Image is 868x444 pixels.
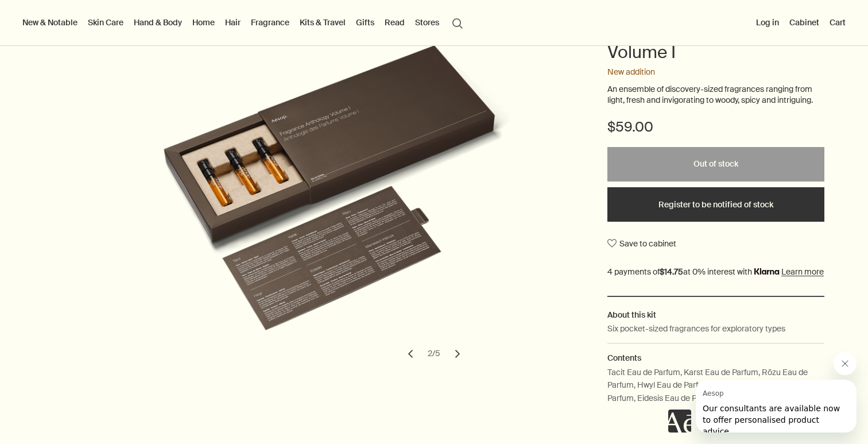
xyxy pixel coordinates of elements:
p: An ensemble of discovery-sized fragrances ranging from light, fresh and invigorating to woody, sp... [607,84,824,106]
span: $59.00 [607,118,653,136]
div: Fragrance Anthology Volume I [72,45,579,366]
img: Top view of Fragrance Anthology [80,45,586,352]
img: The front box view of Fragrance Anthology [84,45,589,352]
a: Hand & Body [131,15,184,30]
h2: About this kit [607,308,824,321]
a: Home [190,15,217,30]
button: Log in [754,15,781,30]
span: Our consultants are available now to offer personalised product advice. [7,24,144,56]
a: Read [382,15,407,30]
button: previous slide [398,341,423,366]
button: Save to cabinet [607,233,676,254]
img: Back of Fragrance Anthology gift box [87,45,592,352]
a: Skin Care [86,15,126,30]
a: Hair [223,15,243,30]
iframe: Close message from Aesop [834,352,857,375]
button: Cart [827,15,848,30]
button: Stores [413,15,441,30]
h2: Contents [607,352,824,364]
button: New & Notable [20,15,80,30]
button: Register to be notified of stock [607,187,824,222]
a: Kits & Travel [297,15,348,30]
p: Tacit Eau de Parfum, Karst Eau de Parfum, Rōzu Eau de Parfum, Hwyl Eau de Parfum, Marrakech Inten... [607,366,824,404]
img: Six small vials of fragrance housed in a paper pulp carton with a decorative sleeve. [73,45,579,352]
div: Aesop says "Our consultants are available now to offer personalised product advice.". Open messag... [668,352,857,433]
p: Six pocket-sized fragrances for exploratory types [607,322,785,335]
iframe: no content [668,410,691,433]
a: Gifts [354,15,377,30]
iframe: Message from Aesop [696,380,857,433]
img: Fragrance Anthology in a cardbox [77,45,582,352]
a: Cabinet [787,15,821,30]
button: Open search [447,11,468,33]
button: Out of stock - $59.00 [607,147,824,182]
button: next slide [445,341,470,366]
a: Fragrance [249,15,292,30]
